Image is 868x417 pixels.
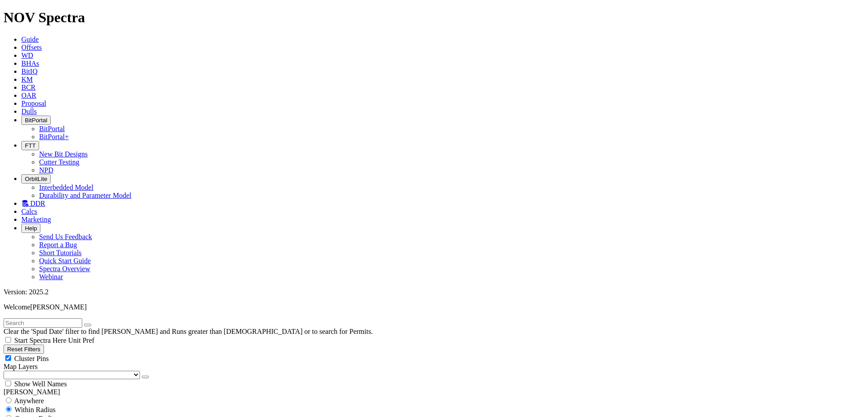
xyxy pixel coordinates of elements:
[39,166,53,174] a: NPD
[14,337,66,344] span: Start Spectra Here
[25,176,47,182] span: OrbitLite
[39,233,92,241] a: Send Us Feedback
[5,337,11,343] input: Start Spectra Here
[39,125,65,132] a: BitPortal
[30,303,87,311] span: [PERSON_NAME]
[21,92,36,99] a: OAR
[21,141,39,150] button: FTT
[21,44,42,51] a: Offsets
[39,158,80,166] a: Cutter Testing
[39,133,69,140] a: BitPortal+
[4,288,864,296] div: Version: 2025.2
[68,337,94,344] span: Unit Pref
[39,265,90,273] a: Spectra Overview
[39,150,88,158] a: New Bit Designs
[14,355,49,362] span: Cluster Pins
[25,142,36,149] span: FTT
[21,36,39,43] a: Guide
[39,273,63,281] a: Webinar
[39,257,91,265] a: Quick Start Guide
[25,117,47,124] span: BitPortal
[39,241,77,249] a: Report a Bug
[21,200,45,207] a: DDR
[4,9,864,26] h1: NOV Spectra
[21,174,51,184] button: OrbitLite
[25,225,37,232] span: Help
[4,328,373,335] span: Clear the 'Spud Date' filter to find [PERSON_NAME] and Runs greater than [DEMOGRAPHIC_DATA] or to...
[21,76,33,83] a: KM
[4,303,864,311] p: Welcome
[21,52,33,59] a: WD
[21,108,37,115] a: Dulls
[4,318,82,328] input: Search
[21,208,37,215] a: Calcs
[21,216,51,223] a: Marketing
[21,68,37,75] a: BitIQ
[39,184,93,191] a: Interbedded Model
[21,224,40,233] button: Help
[21,100,46,107] a: Proposal
[21,84,36,91] a: BCR
[21,60,39,67] a: BHAs
[4,363,38,370] span: Map Layers
[14,397,44,405] span: Anywhere
[21,116,51,125] button: BitPortal
[30,200,45,207] span: DDR
[39,192,132,199] a: Durability and Parameter Model
[39,249,82,257] a: Short Tutorials
[15,406,56,413] span: Within Radius
[4,345,44,354] button: Reset Filters
[4,388,864,396] div: [PERSON_NAME]
[14,380,67,388] span: Show Well Names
